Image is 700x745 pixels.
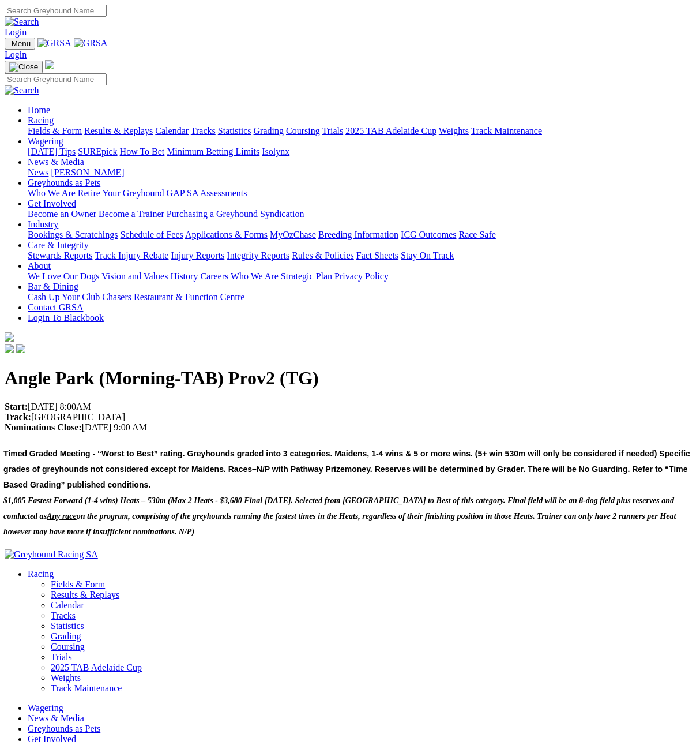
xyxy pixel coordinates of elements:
[28,313,104,323] a: Login To Blackbook
[5,368,695,389] h1: Angle Park (Morning-TAB) Prov2 (TG)
[5,412,31,422] strong: Track:
[51,642,85,652] a: Coursing
[28,250,695,261] div: Care & Integrity
[51,662,142,672] a: 2025 TAB Adelaide Cup
[218,126,251,136] a: Statistics
[231,271,279,281] a: Who We Are
[51,600,84,610] a: Calendar
[286,126,320,136] a: Coursing
[51,590,119,600] a: Results & Replays
[5,73,107,85] input: Search
[471,126,542,136] a: Track Maintenance
[28,713,84,723] a: News & Media
[5,17,39,27] img: Search
[5,85,39,96] img: Search
[102,292,244,302] a: Chasers Restaurant & Function Centre
[5,422,82,432] strong: Nominations Close:
[155,126,189,136] a: Calendar
[3,496,676,536] span: $1,005 Fastest Forward (1-4 wins) Heats – 530m (Max 2 Heats - $3,680 Final [DATE]. Selected from ...
[78,188,164,198] a: Retire Your Greyhound
[458,230,495,239] a: Race Safe
[51,621,84,631] a: Statistics
[28,703,63,713] a: Wagering
[401,230,456,239] a: ICG Outcomes
[270,230,316,239] a: MyOzChase
[281,271,332,281] a: Strategic Plan
[3,449,690,489] span: Timed Graded Meeting - “Worst to Best” rating. Greyhounds graded into 3 categories. Maidens, 1-4 ...
[5,344,14,353] img: facebook.svg
[292,250,354,260] a: Rules & Policies
[262,147,289,156] a: Isolynx
[28,569,54,579] a: Racing
[171,250,224,260] a: Injury Reports
[28,219,58,229] a: Industry
[28,240,89,250] a: Care & Integrity
[5,402,695,433] p: [DATE] 8:00AM [GEOGRAPHIC_DATA] [DATE] 9:00 AM
[28,292,695,302] div: Bar & Dining
[47,512,77,521] u: Any race
[51,631,81,641] a: Grading
[28,302,83,312] a: Contact GRSA
[28,178,100,188] a: Greyhounds as Pets
[101,271,168,281] a: Vision and Values
[28,115,54,125] a: Racing
[74,38,108,48] img: GRSA
[28,292,100,302] a: Cash Up Your Club
[5,5,107,17] input: Search
[318,230,398,239] a: Breeding Information
[167,188,247,198] a: GAP SA Assessments
[28,271,695,282] div: About
[5,61,43,73] button: Toggle navigation
[5,50,27,59] a: Login
[170,271,198,281] a: History
[28,157,84,167] a: News & Media
[78,147,117,156] a: SUREpick
[51,683,122,693] a: Track Maintenance
[191,126,216,136] a: Tracks
[37,38,71,48] img: GRSA
[28,230,118,239] a: Bookings & Scratchings
[51,167,124,177] a: [PERSON_NAME]
[28,209,695,219] div: Get Involved
[5,549,98,560] img: Greyhound Racing SA
[28,105,50,115] a: Home
[28,188,76,198] a: Who We Are
[185,230,268,239] a: Applications & Forms
[51,673,81,683] a: Weights
[28,250,92,260] a: Stewards Reports
[254,126,284,136] a: Grading
[28,734,76,744] a: Get Involved
[51,611,76,620] a: Tracks
[167,209,258,219] a: Purchasing a Greyhound
[28,147,76,156] a: [DATE] Tips
[28,136,63,146] a: Wagering
[200,271,228,281] a: Careers
[16,344,25,353] img: twitter.svg
[28,126,695,136] div: Racing
[5,332,14,342] img: logo-grsa-white.png
[28,271,99,281] a: We Love Our Dogs
[95,250,168,260] a: Track Injury Rebate
[439,126,469,136] a: Weights
[356,250,398,260] a: Fact Sheets
[28,167,48,177] a: News
[84,126,153,136] a: Results & Replays
[28,167,695,178] div: News & Media
[9,62,38,72] img: Close
[28,188,695,199] div: Greyhounds as Pets
[51,652,72,662] a: Trials
[28,724,100,733] a: Greyhounds as Pets
[28,126,82,136] a: Fields & Form
[5,27,27,37] a: Login
[120,230,183,239] a: Schedule of Fees
[28,261,51,271] a: About
[401,250,454,260] a: Stay On Track
[28,199,76,208] a: Get Involved
[5,38,35,50] button: Toggle navigation
[99,209,164,219] a: Become a Trainer
[51,579,105,589] a: Fields & Form
[12,39,31,48] span: Menu
[345,126,436,136] a: 2025 TAB Adelaide Cup
[227,250,289,260] a: Integrity Reports
[167,147,259,156] a: Minimum Betting Limits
